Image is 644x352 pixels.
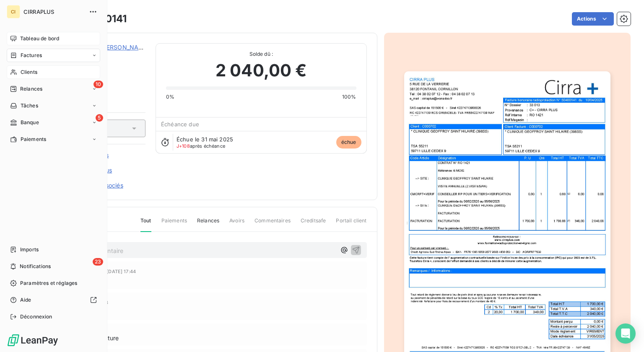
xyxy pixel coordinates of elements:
[23,8,84,15] span: CIRRAPLUS
[572,12,614,26] button: Actions
[177,143,225,149] span: après échéance
[342,93,356,101] span: 100%
[93,81,103,88] span: 10
[336,217,366,231] span: Portail client
[177,136,233,143] span: Échue le 31 mai 2025
[20,263,51,270] span: Notifications
[20,313,52,321] span: Déconnexion
[166,50,356,58] span: Solde dû :
[21,68,37,76] span: Clients
[20,279,77,287] span: Paramètres et réglages
[20,85,42,93] span: Relances
[216,58,307,83] span: 2 040,00 €
[166,93,174,101] span: 0%
[140,217,151,232] span: Tout
[161,217,187,231] span: Paiements
[21,102,38,110] span: Tâches
[254,217,291,231] span: Commentaires
[301,217,326,231] span: Creditsafe
[21,52,42,59] span: Factures
[20,35,59,42] span: Tableau de bord
[615,323,636,344] div: Open Intercom Messenger
[93,258,103,266] span: 23
[7,5,20,18] div: CI
[229,217,244,231] span: Avoirs
[7,293,100,307] a: Aide
[197,217,219,231] span: Relances
[20,246,39,253] span: Imports
[106,269,136,274] span: [DATE] 17:44
[20,296,31,304] span: Aide
[21,119,39,126] span: Banque
[177,143,190,149] span: J+108
[336,136,361,149] span: échue
[21,136,46,143] span: Paiements
[7,334,59,347] img: Logo LeanPay
[96,114,103,122] span: 5
[161,121,199,128] span: Échéance due
[66,44,175,51] a: * CLINIQUE [PERSON_NAME] (398SS)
